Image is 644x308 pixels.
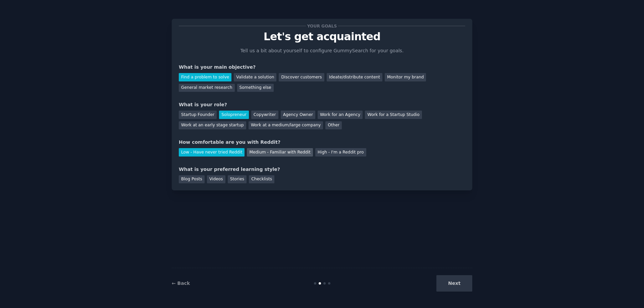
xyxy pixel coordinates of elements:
[179,101,465,108] div: What is your role?
[249,121,323,130] div: Work at a medium/large company
[281,111,315,119] div: Agency Owner
[237,84,274,92] div: Something else
[179,148,245,157] div: Low - Have never tried Reddit
[179,139,465,146] div: How comfortable are you with Reddit?
[385,73,426,81] div: Monitor my brand
[318,111,363,119] div: Work for an Agency
[306,22,338,29] span: Your goals
[179,84,235,92] div: General market research
[179,166,465,173] div: What is your preferred learning style?
[179,111,217,119] div: Startup Founder
[327,73,382,81] div: Ideate/distribute content
[172,281,190,286] a: ← Back
[279,73,324,81] div: Discover customers
[251,111,278,119] div: Copywriter
[179,31,465,43] p: Let's get acquainted
[179,175,205,184] div: Blog Posts
[179,73,231,81] div: Find a problem to solve
[234,73,276,81] div: Validate a solution
[315,148,366,157] div: High - I'm a Reddit pro
[237,47,407,54] p: Tell us a bit about yourself to configure GummySearch for your goals.
[207,175,225,184] div: Videos
[249,175,274,184] div: Checklists
[325,121,342,130] div: Other
[179,121,246,130] div: Work at an early stage startup
[179,64,465,71] div: What is your main objective?
[228,175,247,184] div: Stories
[365,111,422,119] div: Work for a Startup Studio
[247,148,313,157] div: Medium - Familiar with Reddit
[219,111,249,119] div: Solopreneur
